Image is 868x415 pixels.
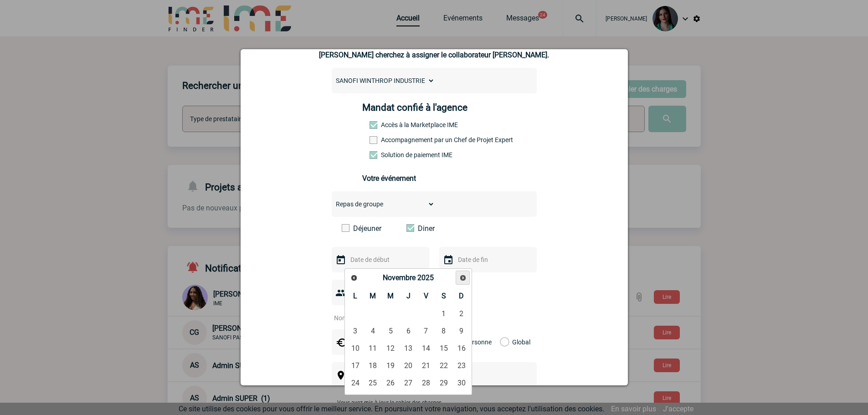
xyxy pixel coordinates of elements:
[418,323,435,339] a: 7
[424,292,428,300] span: Vendredi
[456,271,470,285] a: Suivant
[456,254,519,266] input: Date de fin
[417,273,434,282] span: 2025
[362,174,506,183] h3: Votre événement
[370,151,410,159] label: Conformité aux process achat client, Prise en charge de la facturation, Mutualisation de plusieur...
[370,136,410,143] label: Prestation payante
[435,358,452,374] a: 22
[365,340,381,357] a: 11
[387,292,394,300] span: Mercredi
[418,340,435,357] a: 14
[370,292,376,300] span: Mardi
[347,271,360,284] a: Précédent
[382,340,399,357] a: 12
[442,292,446,300] span: Samedi
[319,51,549,59] p: [PERSON_NAME] cherchez à assigner le collaborateur [PERSON_NAME].
[382,323,399,339] a: 5
[332,312,417,324] input: Nombre de participants
[347,375,364,391] a: 24
[459,274,467,282] span: Suivant
[400,340,417,357] a: 13
[362,102,467,113] h4: Mandat confié à l'agence
[400,323,417,339] a: 6
[383,273,416,282] span: Novembre
[435,340,452,357] a: 15
[418,358,435,374] a: 21
[342,224,394,233] label: Déjeuner
[365,323,381,339] a: 4
[453,340,470,357] a: 16
[453,306,470,322] a: 2
[435,323,452,339] a: 8
[365,375,381,391] a: 25
[453,358,470,374] a: 23
[400,375,417,391] a: 27
[365,358,381,374] a: 18
[353,292,357,300] span: Lundi
[400,358,417,374] a: 20
[382,358,399,374] a: 19
[418,375,435,391] a: 28
[435,306,452,322] a: 1
[347,323,364,339] a: 3
[347,340,364,357] a: 10
[347,358,364,374] a: 17
[406,292,411,300] span: Jeudi
[370,121,410,128] label: Accès à la Marketplace IME
[382,375,399,391] a: 26
[453,323,470,339] a: 9
[453,375,470,391] a: 30
[435,375,452,391] a: 29
[348,254,411,266] input: Date de début
[406,224,459,233] label: Diner
[459,292,464,300] span: Dimanche
[500,329,506,355] label: Global
[350,274,358,282] span: Précédent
